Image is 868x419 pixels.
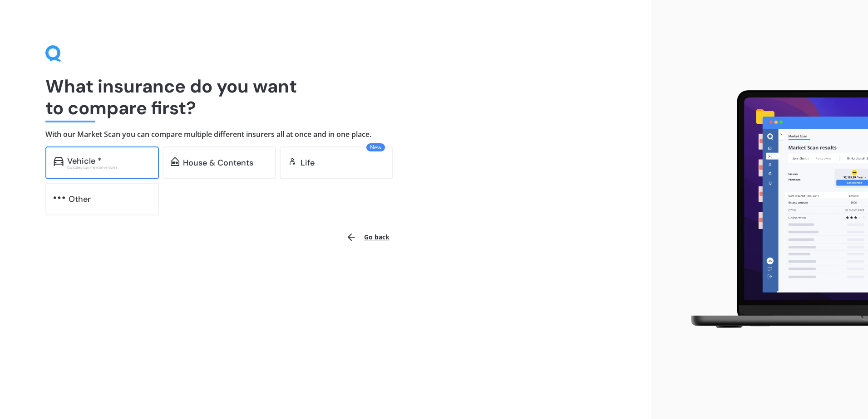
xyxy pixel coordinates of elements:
[69,195,91,204] div: Other
[54,193,65,202] img: other.81dba5aafe580aa69f38.svg
[301,158,315,167] div: Life
[67,166,151,169] div: Excludes commercial vehicles
[183,158,253,167] div: House & Contents
[340,226,395,248] button: Go back
[54,157,64,166] img: car.f15378c7a67c060ca3f3.svg
[678,85,868,334] img: laptop.webp
[171,157,179,166] img: home-and-contents.b802091223b8502ef2dd.svg
[366,143,385,151] span: New
[288,157,297,166] img: life.f720d6a2d7cdcd3ad642.svg
[67,156,102,166] div: Vehicle *
[45,130,606,139] h4: With our Market Scan you can compare multiple different insurers all at once and in one place.
[45,75,606,119] h1: What insurance do you want to compare first?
